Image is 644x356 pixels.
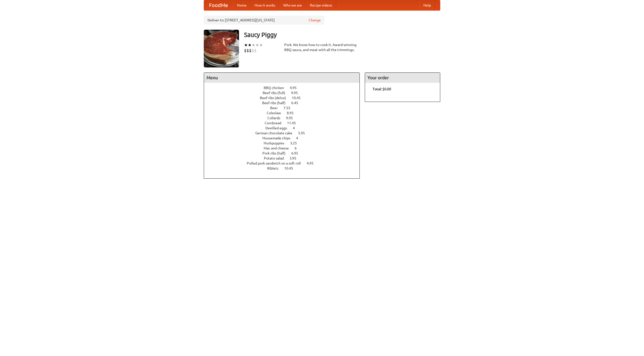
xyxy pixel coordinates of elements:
h4: Your order [365,73,440,83]
span: Beef ribs (delux) [260,96,291,100]
a: Mac and cheese 6 [264,146,306,150]
span: 7.55 [284,106,295,110]
a: Home [233,0,251,10]
b: Total: $0.00 [373,87,391,91]
span: Beer [270,106,283,110]
div: Pork. We know how to cook it. Award-winning BBQ sauce, and meat with all the trimmings. [284,42,360,52]
a: Beef ribs (full) 9.95 [263,91,307,95]
li: ★ [248,42,252,48]
span: 4 [296,136,303,140]
a: Housemade chips 4 [262,136,307,140]
span: Potato salad [264,156,289,160]
span: Beef ribs (half) [262,101,291,105]
li: $ [254,48,257,53]
li: $ [249,48,252,53]
span: 9.95 [286,116,298,120]
img: angular.jpg [204,30,239,67]
li: ★ [252,42,255,48]
span: 4.95 [290,86,302,90]
span: 3.25 [290,141,302,145]
span: 4 [293,126,300,130]
span: Riblets [267,166,284,170]
span: 11.45 [287,121,301,125]
a: How it works [251,0,279,10]
a: Hushpuppies 3.25 [264,141,306,145]
a: Potato salad 3.95 [264,156,306,160]
span: 8.95 [287,111,299,115]
span: Mac and cheese [264,146,294,150]
span: Hushpuppies [264,141,289,145]
span: Housemade chips [262,136,295,140]
li: $ [252,48,254,53]
a: Devilled eggs 4 [265,126,304,130]
li: $ [244,48,247,53]
li: ★ [259,42,263,48]
a: Beer 7.55 [270,106,300,110]
h4: Menu [204,73,359,83]
a: Riblets 10.45 [267,166,302,170]
span: 10.45 [284,166,298,170]
a: German chocolate cake 5.95 [255,131,314,135]
span: Devilled eggs [265,126,292,130]
span: 3.95 [290,156,301,160]
a: Change [309,18,321,23]
a: Pulled pork sandwich on a soft roll 4.95 [247,161,323,165]
span: Beef ribs (full) [263,91,290,95]
span: German chocolate cake [255,131,297,135]
a: Pork ribs (half) 6.95 [262,151,307,155]
a: BBQ chicken 4.95 [264,86,306,90]
a: Beef ribs (delux) 10.45 [260,96,310,100]
a: Who we are [279,0,306,10]
span: Pulled pork sandwich on a soft roll [247,161,306,165]
span: 6.45 [291,101,303,105]
li: $ [247,48,249,53]
span: 6.95 [291,151,303,155]
span: BBQ chicken [264,86,289,90]
h3: Saucy Piggy [244,30,440,40]
li: ★ [244,42,248,48]
span: 9.95 [291,91,303,95]
a: FoodMe [204,0,233,10]
span: 4.95 [307,161,318,165]
a: Coleslaw 8.95 [267,111,303,115]
span: 10.45 [292,96,306,100]
div: Deliver to: [STREET_ADDRESS][US_STATE] [204,16,325,25]
span: 6 [295,146,302,150]
span: Coleslaw [267,111,286,115]
span: 5.95 [298,131,310,135]
li: ★ [255,42,259,48]
span: Cornbread [265,121,286,125]
a: Help [419,0,435,10]
a: Beef ribs (half) 6.45 [262,101,307,105]
span: Collards [267,116,285,120]
span: Pork ribs (half) [262,151,291,155]
a: Cornbread 11.45 [265,121,305,125]
a: Recipe videos [306,0,336,10]
a: Collards 9.95 [267,116,302,120]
